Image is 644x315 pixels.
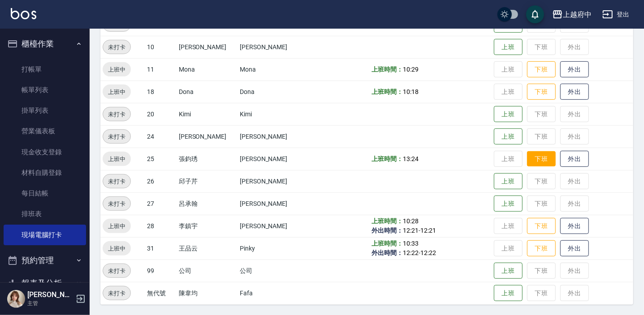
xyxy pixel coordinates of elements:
[4,100,86,121] a: 掛單列表
[560,151,589,167] button: 外出
[494,173,523,190] button: 上班
[527,84,556,100] button: 下班
[370,215,492,237] td: -
[420,249,436,256] span: 12:22
[27,290,73,299] h5: [PERSON_NAME]
[145,260,177,282] td: 99
[11,8,36,19] img: Logo
[372,66,403,73] b: 上班時間：
[4,142,86,162] a: 現金收支登錄
[372,217,403,225] b: 上班時間：
[145,282,177,304] td: 無代號
[103,199,130,209] span: 未打卡
[145,36,177,58] td: 10
[238,36,308,58] td: [PERSON_NAME]
[549,5,595,24] button: 上越府中
[560,61,589,78] button: 外出
[403,249,419,256] span: 12:22
[563,9,592,20] div: 上越府中
[145,103,177,125] td: 20
[103,43,130,52] span: 未打卡
[372,155,403,162] b: 上班時間：
[403,217,419,225] span: 10:28
[494,196,523,212] button: 上班
[527,61,556,78] button: 下班
[372,88,403,95] b: 上班時間：
[103,65,131,74] span: 上班中
[177,125,238,148] td: [PERSON_NAME]
[177,192,238,215] td: 呂承翰
[560,240,589,257] button: 外出
[177,148,238,170] td: 張鈞琇
[372,227,403,234] b: 外出時間：
[177,215,238,237] td: 李鎮宇
[145,81,177,103] td: 18
[4,121,86,141] a: 營業儀表板
[4,225,86,245] a: 現場電腦打卡
[145,215,177,237] td: 28
[599,6,633,23] button: 登出
[560,84,589,100] button: 外出
[494,263,523,279] button: 上班
[370,237,492,260] td: -
[103,87,131,97] span: 上班中
[403,227,419,234] span: 12:21
[238,125,308,148] td: [PERSON_NAME]
[145,192,177,215] td: 27
[238,237,308,260] td: Pinky
[103,266,130,276] span: 未打卡
[527,151,556,167] button: 下班
[4,59,86,80] a: 打帳單
[420,227,436,234] span: 12:21
[27,299,73,307] p: 主管
[238,148,308,170] td: [PERSON_NAME]
[560,218,589,234] button: 外出
[4,204,86,224] a: 排班表
[494,285,523,302] button: 上班
[177,36,238,58] td: [PERSON_NAME]
[103,132,130,141] span: 未打卡
[238,215,308,237] td: [PERSON_NAME]
[4,80,86,100] a: 帳單列表
[103,244,131,253] span: 上班中
[238,170,308,192] td: [PERSON_NAME]
[177,170,238,192] td: 邱子芹
[238,81,308,103] td: Dona
[145,125,177,148] td: 24
[103,289,130,298] span: 未打卡
[145,237,177,260] td: 31
[177,81,238,103] td: Dona
[177,282,238,304] td: 陳韋均
[494,128,523,145] button: 上班
[372,249,403,256] b: 外出時間：
[145,170,177,192] td: 26
[177,237,238,260] td: 王品云
[145,148,177,170] td: 25
[4,32,86,55] button: 櫃檯作業
[527,218,556,234] button: 下班
[403,66,419,73] span: 10:29
[4,162,86,183] a: 材料自購登錄
[238,103,308,125] td: Kimi
[4,183,86,204] a: 每日結帳
[372,240,403,247] b: 上班時間：
[177,103,238,125] td: Kimi
[103,154,131,164] span: 上班中
[403,155,419,162] span: 13:24
[103,221,131,231] span: 上班中
[103,110,130,119] span: 未打卡
[526,5,544,23] button: save
[403,240,419,247] span: 10:33
[494,39,523,55] button: 上班
[177,260,238,282] td: 公司
[238,282,308,304] td: Fafa
[7,290,25,308] img: Person
[4,272,86,295] button: 報表及分析
[527,240,556,257] button: 下班
[145,58,177,81] td: 11
[403,88,419,95] span: 10:18
[238,58,308,81] td: Mona
[238,192,308,215] td: [PERSON_NAME]
[177,58,238,81] td: Mona
[4,249,86,272] button: 預約管理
